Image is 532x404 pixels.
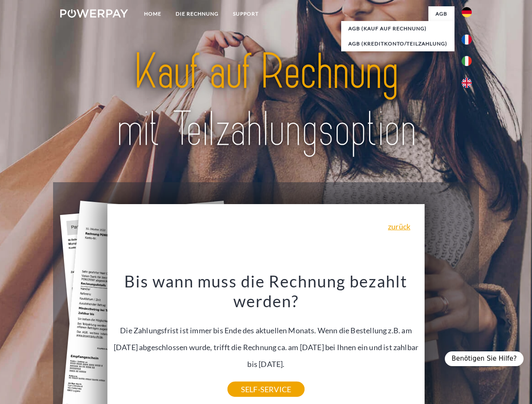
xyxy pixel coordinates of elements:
a: agb [428,6,454,21]
img: de [462,7,472,17]
img: logo-powerpay-white.svg [60,9,128,18]
div: Die Zahlungsfrist ist immer bis Ende des aktuellen Monats. Wenn die Bestellung z.B. am [DATE] abg... [112,271,420,389]
img: en [462,78,472,88]
img: fr [462,35,472,45]
img: title-powerpay_de.svg [80,40,452,161]
a: SELF-SERVICE [227,382,305,397]
a: zurück [388,223,410,230]
div: Benötigen Sie Hilfe? [445,351,524,366]
a: DIE RECHNUNG [168,6,226,21]
a: SUPPORT [226,6,266,21]
a: AGB (Kreditkonto/Teilzahlung) [341,36,454,51]
img: it [462,56,472,66]
a: Home [137,6,168,21]
a: AGB (Kauf auf Rechnung) [341,21,454,36]
h3: Bis wann muss die Rechnung bezahlt werden? [112,271,420,311]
